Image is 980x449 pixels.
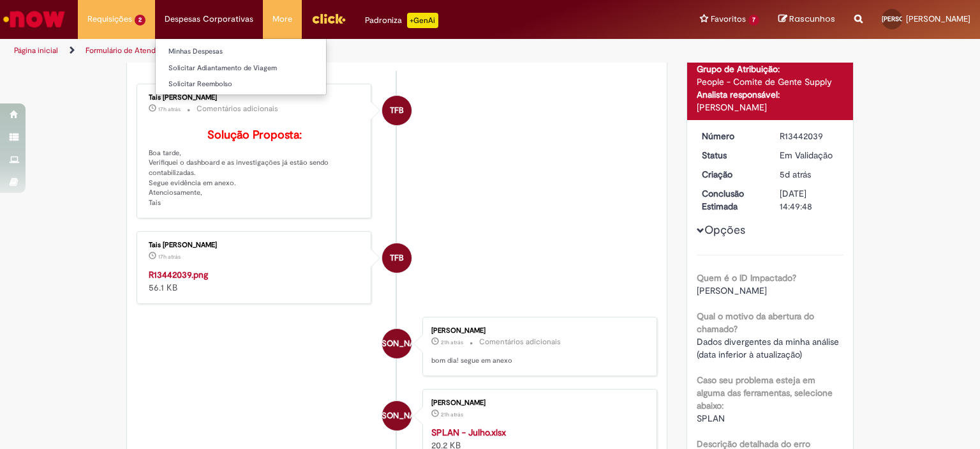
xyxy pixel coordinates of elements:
span: 7 [748,15,759,26]
span: Requisições [87,13,132,26]
span: SPLAN [697,413,725,424]
div: [DATE] 14:49:48 [780,187,839,213]
div: 56.1 KB [149,268,361,294]
span: Despesas Corporativas [165,13,253,26]
div: Tais [PERSON_NAME] [149,94,361,102]
span: 5d atrás [780,169,811,180]
span: 21h atrás [441,339,463,346]
a: SPLAN - Julho.xlsx [431,427,506,438]
div: Grupo de Atribuição: [697,63,844,75]
time: 27/08/2025 11:50:58 [441,339,463,346]
div: [PERSON_NAME] [431,327,644,335]
span: Favoritos [711,13,746,26]
p: Boa tarde, Verifiquei o dashboard e as investigações já estão sendo contabilizadas. Segue evidênc... [149,129,361,208]
dt: Criação [692,168,771,181]
span: TFB [390,95,404,126]
dt: Número [692,130,771,142]
a: R13442039.png [149,269,208,280]
span: Rascunhos [789,13,835,25]
div: Tais [PERSON_NAME] [149,241,361,249]
div: People - Comite de Gente Supply [697,75,844,88]
span: 17h atrás [158,253,181,261]
time: 27/08/2025 15:42:35 [158,253,181,261]
dt: Conclusão Estimada [692,187,771,213]
div: Em Validação [780,149,839,162]
a: Minhas Despesas [156,45,326,59]
span: More [272,13,292,26]
small: Comentários adicionais [197,103,278,114]
img: ServiceNow [1,6,67,32]
div: Juliana Pacheco Da Silva De Aguiar [382,329,412,358]
a: Solicitar Reembolso [156,77,326,91]
span: 21h atrás [441,411,463,418]
span: [PERSON_NAME] [882,15,932,23]
ul: Trilhas de página [10,39,644,63]
div: Padroniza [365,13,438,28]
b: Quem é o ID Impactado? [697,272,796,284]
a: Solicitar Adiantamento de Viagem [156,61,326,75]
p: bom dia! segue em anexo [431,356,644,366]
div: [PERSON_NAME] [697,101,844,114]
span: Dados divergentes da minha análise (data inferior à atualização) [697,336,842,360]
div: 23/08/2025 14:28:38 [780,168,839,181]
time: 27/08/2025 15:42:53 [158,105,181,113]
ul: Despesas Corporativas [155,38,327,95]
span: [PERSON_NAME] [906,13,970,24]
b: Qual o motivo da abertura do chamado? [697,310,814,335]
div: [PERSON_NAME] [431,399,644,407]
small: Comentários adicionais [479,337,561,347]
div: Tais Folhadella Barbosa Bellagamba [382,243,412,273]
b: Solução Proposta: [207,128,302,142]
a: Rascunhos [778,13,835,26]
a: Página inicial [14,45,58,56]
span: [PERSON_NAME] [364,400,429,431]
time: 23/08/2025 14:28:38 [780,169,811,180]
div: R13442039 [780,130,839,142]
span: TFB [390,243,404,273]
b: Caso seu problema esteja em alguma das ferramentas, selecione abaixo: [697,374,833,411]
img: click_logo_yellow_360x200.png [311,9,346,28]
div: Analista responsável: [697,88,844,101]
a: Formulário de Atendimento [85,45,180,56]
div: Juliana Pacheco Da Silva De Aguiar [382,401,412,430]
span: 17h atrás [158,105,181,113]
span: [PERSON_NAME] [697,285,767,296]
span: 2 [135,15,145,26]
time: 27/08/2025 11:50:49 [441,411,463,418]
dt: Status [692,149,771,162]
span: [PERSON_NAME] [364,328,429,359]
div: Tais Folhadella Barbosa Bellagamba [382,96,412,125]
p: +GenAi [407,13,438,28]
